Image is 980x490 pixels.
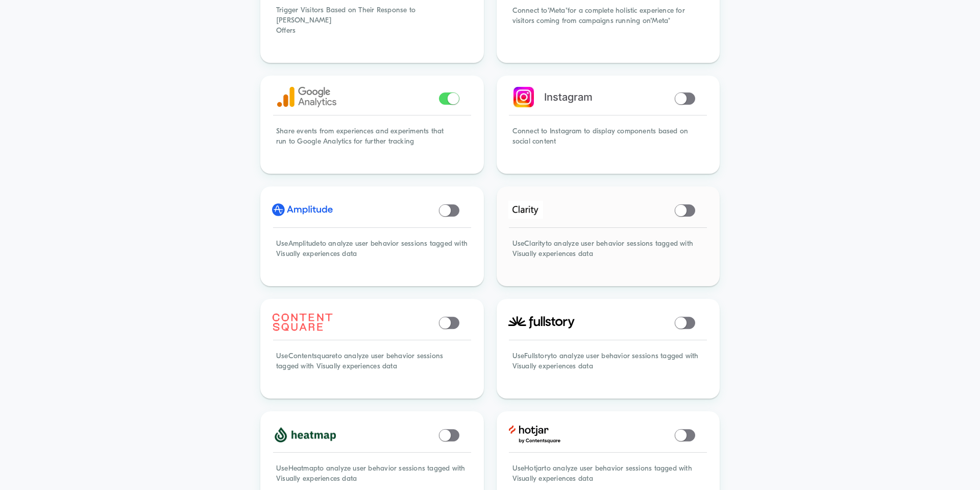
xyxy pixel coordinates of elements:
img: clarity [508,201,543,219]
div: Connect to Instagram to display components based on social content [498,112,719,172]
div: Use Fullstory to analyze user behavior sessions tagged with Visually experiences data [498,337,719,397]
img: amplitude [272,201,333,219]
img: google analytics [277,87,336,107]
img: hotjar [508,426,561,444]
img: heatmap [272,426,336,444]
div: Use Clarity to analyze user behavior sessions tagged with Visually experiences data [498,225,719,285]
div: Use Contentsquare to analyze user behavior sessions tagged with Visually experiences data [262,337,482,397]
img: fullstory [508,316,575,329]
img: instagram [513,87,534,107]
div: Share events from experiences and experiments that run to Google Analytics for further tracking [262,112,482,172]
img: contentsquare [272,313,333,331]
div: Use Amplitude to analyze user behavior sessions tagged with Visually experiences data [262,225,482,285]
span: Instagram [544,91,593,103]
